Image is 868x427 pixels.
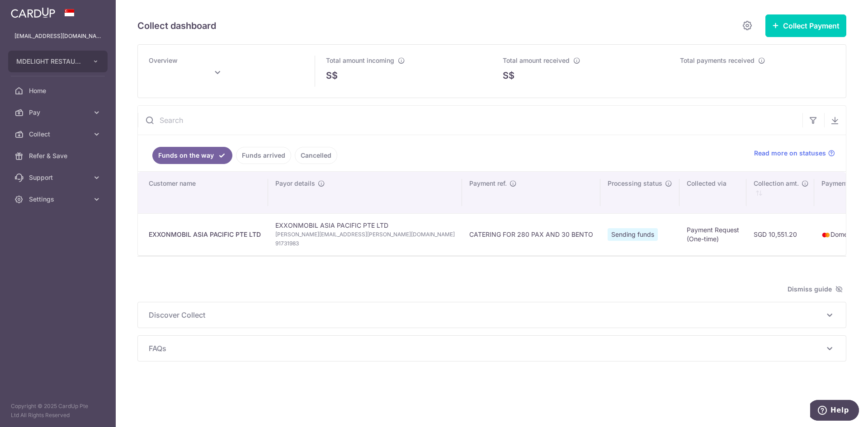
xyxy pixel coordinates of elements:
[20,6,39,14] span: Help
[746,172,814,213] th: Collection amt. : activate to sort column ascending
[679,213,746,255] td: Payment Request (One-time)
[326,56,394,64] span: Total amount incoming
[754,149,826,158] span: Read more on statuses
[149,56,178,64] span: Overview
[16,57,83,66] span: MDELIGHT RESTAURANT PTE LTD
[608,228,658,241] span: Sending funds
[765,14,846,37] button: Collect Payment
[268,172,462,213] th: Payor details
[462,213,600,255] td: CATERING FOR 280 PAX AND 30 BENTO
[149,343,824,354] span: FAQs
[29,151,89,160] span: Refer & Save
[29,195,89,204] span: Settings
[754,149,835,158] a: Read more on statuses
[29,130,89,139] span: Collect
[149,310,824,320] span: Discover Collect
[600,172,679,213] th: Processing status
[275,239,455,248] span: 91731983
[137,19,216,33] h5: Collect dashboard
[754,179,799,188] span: Collection amt.
[680,56,755,64] span: Total payments received
[462,172,600,213] th: Payment ref.
[275,179,315,188] span: Payor details
[152,147,232,164] a: Funds on the way
[503,69,514,82] span: S$
[810,400,859,422] iframe: Opens a widget where you can find more information
[503,56,570,64] span: Total amount received
[138,172,268,213] th: Customer name
[11,7,55,18] img: CardUp
[149,310,835,320] p: Discover Collect
[608,179,662,188] span: Processing status
[788,284,843,295] span: Dismiss guide
[469,179,507,188] span: Payment ref.
[275,230,455,239] span: [PERSON_NAME][EMAIL_ADDRESS][PERSON_NAME][DOMAIN_NAME]
[149,230,261,239] div: EXXONMOBIL ASIA PACIFIC PTE LTD
[138,106,802,135] input: Search
[821,230,830,239] img: mastercard-sm-87a3fd1e0bddd137fecb07648320f44c262e2538e7db6024463105ddbc961eb2.png
[268,213,462,255] td: EXXONMOBIL ASIA PACIFIC PTE LTD
[8,51,108,72] button: MDELIGHT RESTAURANT PTE LTD
[236,147,291,164] a: Funds arrived
[746,213,814,255] td: SGD 10,551.20
[295,147,337,164] a: Cancelled
[679,172,746,213] th: Collected via
[149,343,835,354] p: FAQs
[29,86,89,95] span: Home
[29,108,89,117] span: Pay
[14,32,101,41] p: [EMAIL_ADDRESS][DOMAIN_NAME]
[326,69,338,82] span: S$
[29,173,89,182] span: Support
